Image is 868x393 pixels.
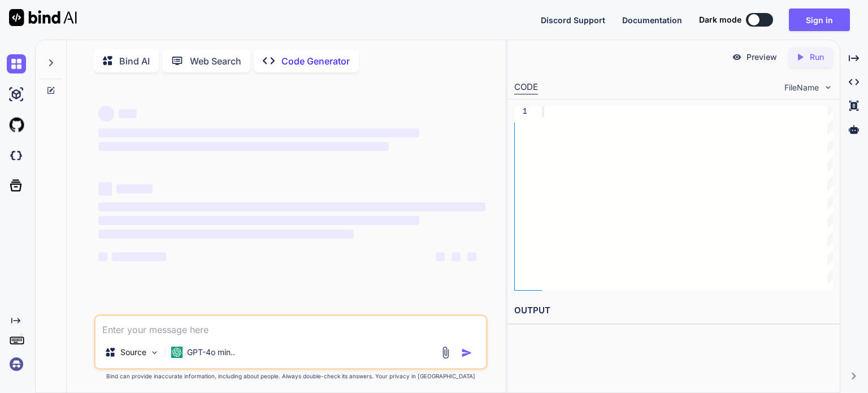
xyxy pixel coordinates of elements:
[98,182,112,196] span: ‌
[98,142,389,151] span: ‌
[98,230,354,239] span: ‌
[190,54,241,68] p: Web Search
[439,346,452,359] img: attachment
[9,9,77,26] img: Bind AI
[507,297,840,324] h2: OUTPUT
[98,216,420,225] span: ‌
[7,115,26,135] img: githubLight
[514,106,527,117] div: 1
[7,85,26,104] img: ai-studio
[119,54,150,68] p: Bind AI
[622,15,682,25] span: Documentation
[116,184,153,193] span: ‌
[467,252,476,261] span: ‌
[461,347,472,359] img: icon
[171,347,183,358] img: GPT-4o mini
[541,15,605,25] span: Discord Support
[514,81,538,94] div: CODE
[7,355,26,374] img: signin
[810,51,824,63] p: Run
[150,348,159,357] img: Pick Models
[98,106,114,122] span: ‌
[119,109,137,118] span: ‌
[784,82,819,93] span: FileName
[112,252,166,261] span: ‌
[281,54,350,68] p: Code Generator
[98,252,107,261] span: ‌
[823,83,833,92] img: chevron down
[732,52,742,62] img: preview
[622,14,682,26] button: Documentation
[541,14,605,26] button: Discord Support
[120,347,146,358] p: Source
[747,51,777,63] p: Preview
[452,252,461,261] span: ‌
[187,347,235,358] p: GPT-4o min..
[98,202,485,211] span: ‌
[7,54,26,74] img: chat
[789,8,850,31] button: Sign in
[94,372,488,381] p: Bind can provide inaccurate information, including about people. Always double-check its answers....
[436,252,445,261] span: ‌
[7,146,26,165] img: darkCloudIdeIcon
[98,128,420,137] span: ‌
[699,14,741,25] span: Dark mode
